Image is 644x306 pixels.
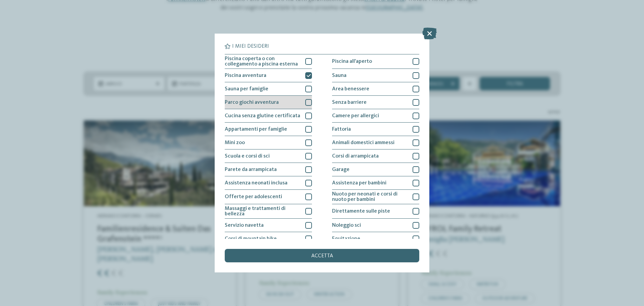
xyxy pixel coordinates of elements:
[225,194,282,200] span: Offerte per adolescenti
[232,44,269,49] span: I miei desideri
[332,236,360,242] span: Equitazione
[225,140,245,145] span: Mini zoo
[225,113,300,119] span: Cucina senza glutine certificata
[225,73,266,78] span: Piscina avventura
[225,154,270,159] span: Scuola e corsi di sci
[225,236,277,242] span: Corsi di mountain bike
[332,59,372,64] span: Piscina all'aperto
[225,180,287,186] span: Assistenza neonati inclusa
[225,56,300,67] span: Piscina coperta o con collegamento a piscina esterna
[225,100,279,105] span: Parco giochi avventura
[225,206,300,217] span: Massaggi e trattamenti di bellezza
[332,191,408,202] span: Nuoto per neonati e corsi di nuoto per bambini
[332,100,367,105] span: Senza barriere
[332,113,379,119] span: Camere per allergici
[332,167,350,172] span: Garage
[332,127,351,132] span: Fattoria
[225,86,268,92] span: Sauna per famiglie
[332,73,346,78] span: Sauna
[225,167,277,172] span: Parete da arrampicata
[311,253,333,259] span: accetta
[332,180,386,186] span: Assistenza per bambini
[332,223,361,228] span: Noleggio sci
[332,86,369,92] span: Area benessere
[332,209,390,214] span: Direttamente sulle piste
[225,127,287,132] span: Appartamenti per famiglie
[225,223,264,228] span: Servizio navetta
[332,154,379,159] span: Corsi di arrampicata
[332,140,394,145] span: Animali domestici ammessi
